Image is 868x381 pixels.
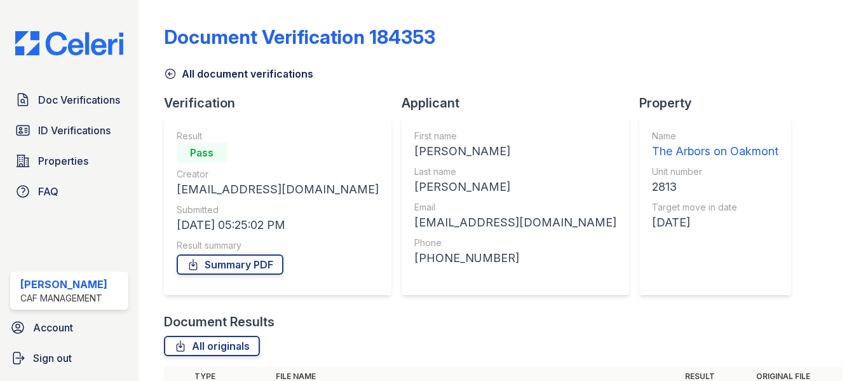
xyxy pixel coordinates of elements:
div: [DATE] [652,214,778,232]
span: Sign out [33,350,72,366]
div: CAF Management [20,292,107,305]
span: Doc Verifications [38,92,120,107]
div: 2813 [652,178,778,196]
span: FAQ [38,184,58,199]
div: [EMAIL_ADDRESS][DOMAIN_NAME] [177,181,379,198]
a: FAQ [10,179,128,204]
div: First name [414,130,616,142]
span: Account [33,320,73,335]
a: All originals [164,336,260,356]
div: Applicant [402,94,639,112]
span: ID Verifications [38,123,111,138]
div: Verification [164,94,402,112]
div: Pass [177,142,227,163]
div: Last name [414,165,616,178]
div: [EMAIL_ADDRESS][DOMAIN_NAME] [414,214,616,232]
div: Email [414,201,616,214]
div: Target move in date [652,201,778,214]
div: Result [177,130,379,142]
a: Account [5,315,133,340]
a: Name The Arbors on Oakmont [652,130,778,160]
img: CE_Logo_Blue-a8612792a0a2168367f1c8372b55b34899dd931a85d93a1a3d3e32e68fde9ad4.png [5,31,133,55]
div: Phone [414,237,616,249]
div: Document Verification 184353 [164,25,435,48]
div: [PHONE_NUMBER] [414,249,616,267]
a: ID Verifications [10,118,128,143]
div: Property [639,94,801,112]
div: [PERSON_NAME] [20,277,107,292]
div: Name [652,130,778,142]
div: Result summary [177,239,379,252]
a: All document verifications [164,66,313,81]
div: [PERSON_NAME] [414,142,616,160]
div: [PERSON_NAME] [414,178,616,196]
div: Unit number [652,165,778,178]
div: Submitted [177,204,379,216]
div: [DATE] 05:25:02 PM [177,216,379,234]
a: Sign out [5,345,133,371]
div: Creator [177,168,379,181]
div: The Arbors on Oakmont [652,142,778,160]
a: Properties [10,148,128,174]
span: Properties [38,153,88,169]
a: Doc Verifications [10,87,128,113]
a: Summary PDF [177,254,283,275]
div: Document Results [164,313,275,331]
